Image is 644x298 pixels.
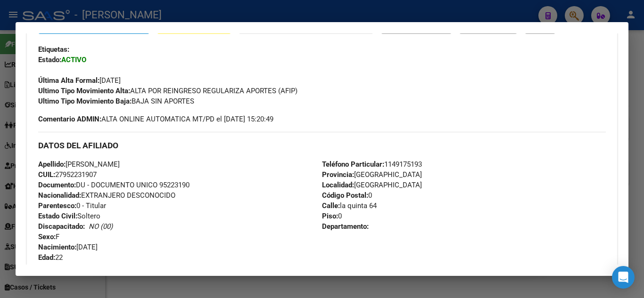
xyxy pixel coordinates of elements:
strong: Edad: [38,253,55,262]
h3: DATOS DEL AFILIADO [38,140,606,151]
strong: Calle: [322,201,340,210]
span: 0 [322,212,342,220]
strong: ACTIVO [61,56,86,64]
strong: Nacimiento: [38,243,76,251]
strong: Documento: [38,181,76,189]
strong: Ultimo Tipo Movimiento Alta: [38,87,130,95]
strong: Etiquetas: [38,45,69,54]
span: [DATE] [38,76,121,85]
strong: CUIL: [38,170,55,179]
span: 0 [322,191,372,200]
strong: Discapacitado: [38,222,85,231]
span: EXTRANJERO DESCONOCIDO [38,191,175,200]
span: BAJA SIN APORTES [38,97,194,105]
span: [PERSON_NAME] [38,160,120,169]
strong: Departamento: [322,222,369,231]
strong: Ultimo Tipo Movimiento Baja: [38,97,132,105]
div: Open Intercom Messenger [612,266,635,289]
strong: Localidad: [322,181,354,189]
span: ALTA POR REINGRESO REGULARIZA APORTES (AFIP) [38,87,297,95]
span: DU - DOCUMENTO UNICO 95223190 [38,181,190,189]
span: la quinta 64 [322,201,377,210]
span: [GEOGRAPHIC_DATA] [322,181,422,189]
span: 0 - Titular [38,201,106,210]
strong: Comentario ADMIN: [38,115,101,123]
strong: Teléfono Particular: [322,160,384,169]
strong: Parentesco: [38,201,76,210]
strong: Provincia: [322,170,354,179]
strong: Nacionalidad: [38,191,81,200]
span: ALTA ONLINE AUTOMATICA MT/PD el [DATE] 15:20:49 [38,114,273,124]
strong: Apellido: [38,160,66,169]
span: 1149175193 [322,160,422,169]
span: Soltero [38,212,100,220]
strong: Código Postal: [322,191,368,200]
span: F [38,233,59,241]
i: NO (00) [89,222,113,231]
strong: Sexo: [38,233,56,241]
strong: Piso: [322,212,338,220]
strong: Estado: [38,56,61,64]
span: [DATE] [38,243,98,251]
span: [GEOGRAPHIC_DATA] [322,170,422,179]
strong: Última Alta Formal: [38,76,99,85]
span: 27952231907 [38,170,97,179]
strong: Estado Civil: [38,212,77,220]
span: 22 [38,253,63,262]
